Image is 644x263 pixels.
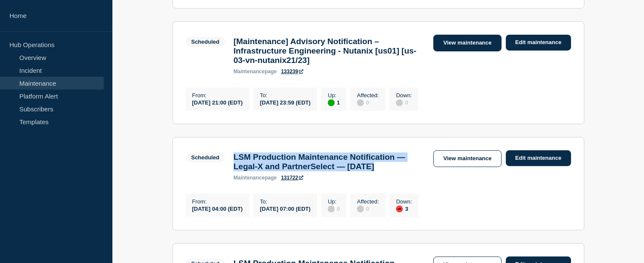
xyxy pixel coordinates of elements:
span: maintenance [233,69,265,75]
div: down [396,206,403,212]
div: 0 [357,99,379,106]
p: Up : [328,198,340,205]
div: [DATE] 07:00 (EDT) [260,205,311,212]
div: [DATE] 23:59 (EDT) [260,99,311,106]
p: Up : [328,92,340,99]
div: 3 [396,205,412,212]
a: Edit maintenance [506,150,571,166]
div: disabled [396,99,403,106]
div: 0 [357,205,379,212]
a: Edit maintenance [506,35,571,51]
p: From : [192,198,243,205]
p: To : [260,198,311,205]
p: To : [260,92,311,99]
p: Down : [396,92,412,99]
p: From : [192,92,243,99]
p: Affected : [357,198,379,205]
h3: LSM Production Maintenance Notification — Legal-X and PartnerSelect — [DATE] [233,152,425,171]
span: maintenance [233,175,265,181]
div: disabled [357,206,364,212]
div: 0 [328,205,340,212]
div: disabled [357,99,364,106]
div: Scheduled [191,39,220,45]
h3: [Maintenance] Advisory Notification – Infrastructure Engineering - Nutanix [us01] [us-03-vn-nutan... [233,37,425,65]
div: disabled [328,206,335,212]
div: up [328,99,335,106]
a: 131722 [281,175,303,181]
p: page [233,175,277,181]
div: [DATE] 04:00 (EDT) [192,205,243,212]
p: Affected : [357,92,379,99]
a: View maintenance [433,150,501,167]
div: [DATE] 21:00 (EDT) [192,99,243,106]
div: 1 [328,99,340,106]
a: 133239 [281,69,303,75]
div: 0 [396,99,412,106]
p: page [233,69,277,75]
div: Scheduled [191,154,220,161]
p: Down : [396,198,412,205]
a: View maintenance [433,35,501,51]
